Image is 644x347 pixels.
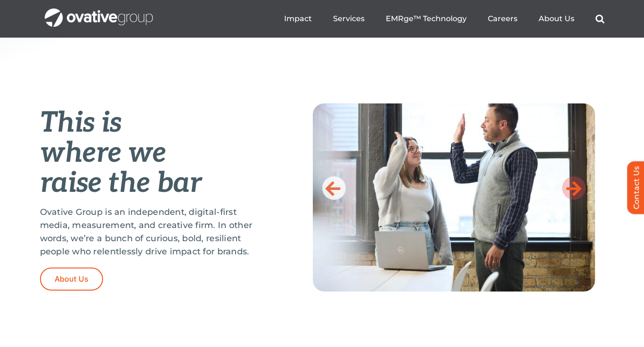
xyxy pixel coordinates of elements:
[40,106,122,140] em: This is
[40,205,266,258] p: Ovative Group is an independent, digital-first media, measurement, and creative firm. In other wo...
[313,103,595,292] img: Home-Raise-the-Bar-4-1-scaled.jpg
[284,14,312,24] a: Impact
[539,14,574,24] a: About Us
[55,275,89,284] span: About Us
[596,14,604,24] a: Search
[386,14,467,24] a: EMRge™ Technology
[488,14,517,24] a: Careers
[40,136,167,170] em: where we
[40,268,103,291] a: About Us
[45,8,153,16] a: OG_Full_horizontal_WHT
[333,14,365,24] a: Services
[284,4,604,34] nav: Menu
[40,166,201,200] em: raise the bar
